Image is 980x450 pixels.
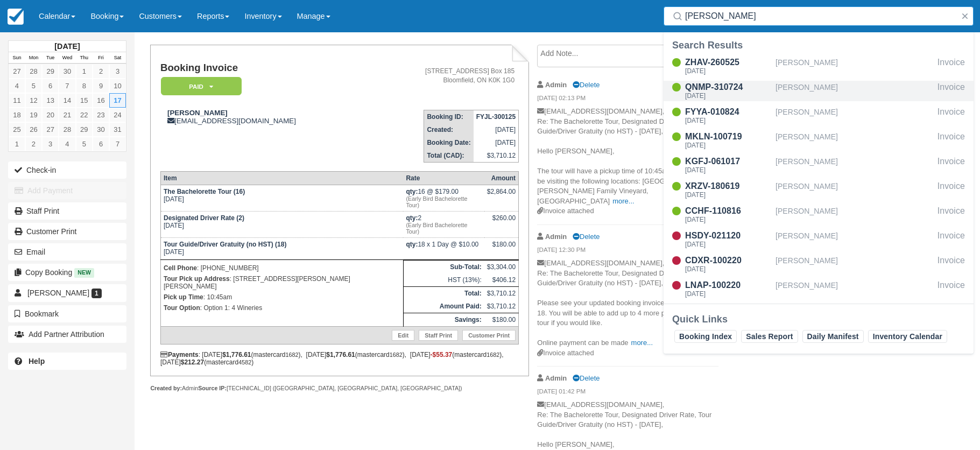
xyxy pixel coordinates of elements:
[937,130,965,151] div: Invoice
[685,266,771,272] div: [DATE]
[487,241,516,257] div: $180.00
[42,79,59,93] a: 6
[403,238,484,260] td: 18 x 1 Day @ $10.00
[222,351,251,358] strong: $1,776.61
[419,330,458,341] a: Staff Print
[93,52,109,64] th: Fri
[573,233,600,241] a: Delete
[685,106,771,118] div: FYYA-010824
[9,122,25,137] a: 25
[164,264,197,272] strong: Cell Phone
[76,122,93,137] a: 29
[537,94,718,106] em: [DATE] 02:13 PM
[93,108,109,122] a: 23
[664,254,974,275] a: CDXR-100220[DATE][PERSON_NAME]Invoice
[403,172,484,185] th: Rate
[164,303,400,313] p: : Option 1: 4 Wineries
[937,180,965,200] div: Invoice
[431,351,453,358] span: -$55.37
[25,79,42,93] a: 5
[685,229,771,242] div: HSDY-021120
[424,123,474,136] th: Created:
[59,64,75,79] a: 30
[403,287,484,300] th: Total:
[685,192,771,198] div: [DATE]
[25,52,42,64] th: Mon
[160,109,369,125] div: [EMAIL_ADDRESS][DOMAIN_NAME]
[109,108,126,122] a: 24
[59,122,75,137] a: 28
[109,93,126,108] a: 17
[54,42,80,51] strong: [DATE]
[8,326,126,343] button: Add Partner Attribution
[76,108,93,122] a: 22
[545,374,567,382] strong: Admin
[937,106,965,126] div: Invoice
[160,238,403,260] td: [DATE]
[160,185,403,212] td: [DATE]
[25,137,42,151] a: 2
[424,110,474,124] th: Booking ID:
[93,137,109,151] a: 6
[775,81,933,101] div: [PERSON_NAME]
[59,108,75,122] a: 21
[29,357,45,365] b: Help
[685,130,771,143] div: MKLN-100719
[462,330,516,341] a: Customer Print
[484,287,519,300] td: $3,710.12
[868,330,947,343] a: Inventory Calendar
[59,52,75,64] th: Wed
[390,351,403,358] small: 1682
[8,305,126,322] button: Bookmark
[8,182,126,199] button: Add Payment
[775,106,933,126] div: [PERSON_NAME]
[775,229,933,250] div: [PERSON_NAME]
[685,155,771,168] div: KGFJ-061017
[537,387,718,399] em: [DATE] 01:42 PM
[160,172,403,185] th: Item
[25,64,42,79] a: 28
[181,358,204,366] strong: $212.27
[685,291,771,297] div: [DATE]
[25,108,42,122] a: 19
[59,93,75,108] a: 14
[42,122,59,137] a: 27
[42,137,59,151] a: 3
[76,79,93,93] a: 8
[573,374,600,382] a: Delete
[937,229,965,250] div: Invoice
[664,205,974,225] a: CCHF-110816[DATE][PERSON_NAME]Invoice
[373,67,514,85] address: [STREET_ADDRESS] Box 185 Bloomfield, ON K0K 1G0
[937,81,965,101] div: Invoice
[109,52,126,64] th: Sat
[406,195,481,208] em: (Early Bird Bachelorette Tour)
[164,273,400,292] p: : [STREET_ADDRESS][PERSON_NAME][PERSON_NAME]
[664,279,974,299] a: LNAP-100220[DATE][PERSON_NAME]Invoice
[664,56,974,76] a: ZHAV-260525[DATE][PERSON_NAME]Invoice
[8,9,24,25] img: checkfront-main-nav-mini-logo.png
[238,359,251,365] small: 4582
[685,68,771,74] div: [DATE]
[775,180,933,200] div: [PERSON_NAME]
[164,292,400,303] p: : 10:45am
[9,79,25,93] a: 4
[775,254,933,275] div: [PERSON_NAME]
[664,155,974,175] a: KGFJ-061017[DATE][PERSON_NAME]Invoice
[664,106,974,126] a: FYYA-010824[DATE][PERSON_NAME]Invoice
[664,229,974,250] a: HSDY-021120[DATE][PERSON_NAME]Invoice
[42,52,59,64] th: Tue
[685,81,771,94] div: QNMP-310724
[672,313,965,326] div: Quick Links
[937,254,965,275] div: Invoice
[9,137,25,151] a: 1
[164,263,400,273] p: : [PHONE_NUMBER]
[537,258,718,348] p: [EMAIL_ADDRESS][DOMAIN_NAME], Re: The Bachelorette Tour, Designated Driver Rate, Tour Guide/Drive...
[537,245,718,257] em: [DATE] 12:30 PM
[685,117,771,124] div: [DATE]
[487,214,516,230] div: $260.00
[474,123,519,136] td: [DATE]
[8,202,126,220] a: Staff Print
[109,122,126,137] a: 31
[9,93,25,108] a: 11
[937,56,965,76] div: Invoice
